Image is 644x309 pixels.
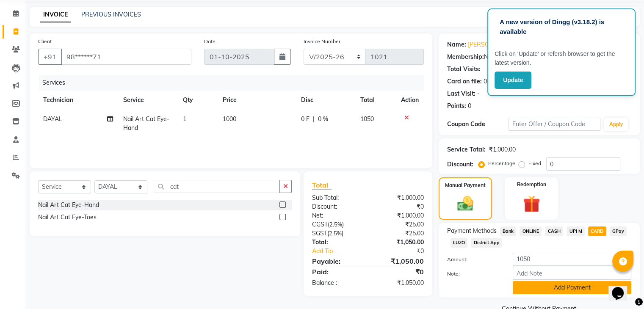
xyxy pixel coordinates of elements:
[154,180,280,193] input: Search or Scan
[588,226,606,236] span: CARD
[306,256,368,266] div: Payable:
[513,281,631,294] button: Add Payment
[604,118,628,131] button: Apply
[378,247,430,256] div: ₹0
[38,201,99,210] div: Nail Art Cat Eye-Hand
[447,145,486,154] div: Service Total:
[329,221,342,228] span: 2.5%
[468,102,471,110] div: 0
[368,202,430,211] div: ₹0
[447,77,482,86] div: Card on file:
[306,220,368,229] div: ( )
[38,49,62,65] button: +91
[123,115,169,132] span: Nail Art Cat Eye-Hand
[441,270,506,278] label: Note:
[488,160,515,167] label: Percentage
[513,267,631,280] input: Add Note
[447,52,631,61] div: No Active Membership
[318,115,328,124] span: 0 %
[312,229,327,237] span: SGST
[447,226,497,235] span: Payment Methods
[204,38,216,45] label: Date
[489,145,516,154] div: ₹1,000.00
[477,89,480,98] div: -
[545,226,563,236] span: CASH
[183,115,186,123] span: 1
[396,91,424,110] th: Action
[368,256,430,266] div: ₹1,050.00
[500,17,623,36] p: A new version of Dingg (v3.18.2) is available
[329,230,342,237] span: 2.5%
[368,267,430,277] div: ₹0
[528,160,541,167] label: Fixed
[471,238,502,248] span: District App
[441,256,506,263] label: Amount:
[313,115,315,124] span: |
[517,181,546,188] label: Redemption
[306,238,368,247] div: Total:
[368,238,430,247] div: ₹1,050.00
[447,40,466,49] div: Name:
[306,193,368,202] div: Sub Total:
[296,91,356,110] th: Disc
[178,91,218,110] th: Qty
[304,38,340,45] label: Invoice Number
[368,279,430,287] div: ₹1,050.00
[312,221,328,228] span: CGST
[445,182,486,189] label: Manual Payment
[608,275,636,301] iframe: chat widget
[451,238,468,248] span: LUZO
[306,247,378,256] a: Add Tip
[447,120,509,129] div: Coupon Code
[495,72,531,89] button: Update
[447,102,466,110] div: Points:
[368,229,430,238] div: ₹25.00
[39,75,430,91] div: Services
[500,226,517,236] span: Bank
[301,115,310,124] span: 0 F
[306,267,368,277] div: Paid:
[360,115,374,123] span: 1050
[306,202,368,211] div: Discount:
[61,49,191,65] input: Search by Name/Mobile/Email/Code
[518,193,545,215] img: _gift.svg
[610,226,627,236] span: GPay
[520,226,542,236] span: ONLINE
[368,193,430,202] div: ₹1,000.00
[509,118,601,131] input: Enter Offer / Coupon Code
[223,115,236,123] span: 1000
[218,91,296,110] th: Price
[513,253,631,266] input: Amount
[43,115,62,123] span: DAYAL
[38,38,52,45] label: Client
[368,220,430,229] div: ₹25.00
[306,279,368,287] div: Balance :
[567,226,585,236] span: UPI M
[306,229,368,238] div: ( )
[312,181,332,190] span: Total
[452,194,478,213] img: _cash.svg
[355,91,395,110] th: Total
[484,77,487,86] div: 0
[38,91,118,110] th: Technician
[118,91,178,110] th: Service
[306,211,368,220] div: Net:
[495,50,628,67] p: Click on ‘Update’ or refersh browser to get the latest version.
[447,65,481,74] div: Total Visits:
[447,89,475,98] div: Last Visit:
[368,211,430,220] div: ₹1,000.00
[468,40,515,49] a: [PERSON_NAME]
[40,7,71,22] a: INVOICE
[447,52,484,61] div: Membership:
[81,11,141,18] a: PREVIOUS INVOICES
[447,160,473,169] div: Discount:
[38,213,97,222] div: Nail Art Cat Eye-Toes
